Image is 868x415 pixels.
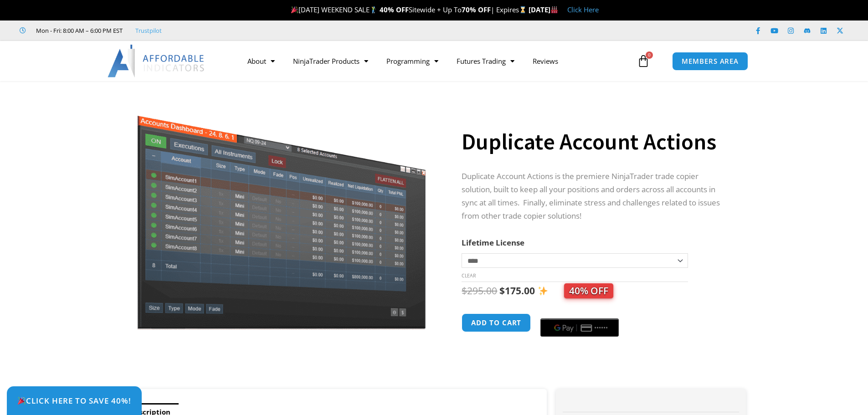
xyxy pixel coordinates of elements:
[238,51,284,72] a: About
[377,51,447,72] a: Programming
[623,48,663,74] a: 0
[672,52,748,71] a: MEMBERS AREA
[284,51,377,72] a: NinjaTrader Products
[7,386,142,415] a: 🎉Click Here to save 40%!
[462,313,531,332] button: Add to cart
[289,5,528,14] span: [DATE] WEEKEND SALE Sitewide + Up To | Expires
[462,272,476,279] a: Clear options
[380,5,409,14] strong: 40% OFF
[682,58,739,65] span: MEMBERS AREA
[567,5,599,14] a: Click Here
[539,312,621,313] iframe: Secure express checkout frame
[34,25,123,36] span: Mon - Fri: 8:00 AM – 6:00 PM EST
[551,6,558,13] img: 🏭
[499,284,535,297] bdi: 175.00
[447,51,524,72] a: Futures Trading
[18,397,26,405] img: 🎉
[17,397,131,405] span: Click Here to save 40%!
[564,283,613,298] span: 40% OFF
[135,97,428,330] img: Screenshot 2024-08-26 15414455555
[462,170,728,223] p: Duplicate Account Actions is the premiere NinjaTrader trade copier solution, built to keep all yo...
[135,25,162,36] a: Trustpilot
[462,284,497,297] bdi: 295.00
[108,45,205,77] img: LogoAI | Affordable Indicators – NinjaTrader
[370,6,377,13] img: 🏌️‍♂️
[529,5,558,14] strong: [DATE]
[519,6,526,13] img: ⌛
[524,51,567,72] a: Reviews
[499,284,505,297] span: $
[462,5,491,14] strong: 70% OFF
[646,51,653,59] span: 0
[595,325,608,331] text: ••••••
[291,6,298,13] img: 🎉
[462,284,467,297] span: $
[462,237,524,248] label: Lifetime License
[540,318,619,337] button: Buy with GPay
[238,51,635,72] nav: Menu
[462,126,728,158] h1: Duplicate Account Actions
[538,286,548,296] img: ✨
